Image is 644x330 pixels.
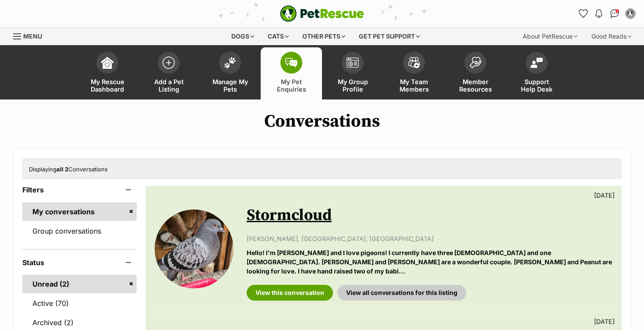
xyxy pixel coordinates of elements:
[224,57,236,68] img: manage-my-pets-icon-02211641906a0b7f246fdf0571729dbe1e7629f14944591b6c1af311fb30b64b.svg
[22,202,137,221] a: My conversations
[57,166,68,173] strong: all 2
[383,47,445,99] a: My Team Members
[322,47,383,99] a: My Group Profile
[262,28,295,45] div: Cats
[247,248,612,276] p: Hello! I'm [PERSON_NAME] and I love pigeons! I currently have three [DEMOGRAPHIC_DATA] and one [D...
[506,47,567,99] a: Support Help Desk
[149,78,188,93] span: Add a Pet Listing
[394,78,434,93] span: My Team Members
[280,5,364,22] img: logo-e224e6f780fb5917bec1dbf3a21bbac754714ae5b6737aabdf751b685950b380.svg
[623,7,637,21] button: My account
[247,206,332,225] a: Stormcloud
[88,78,127,93] span: My Rescue Dashboard
[22,222,137,240] a: Group conversations
[280,5,364,22] a: PetRescue
[77,47,138,99] a: My Rescue Dashboard
[138,47,199,99] a: Add a Pet Listing
[272,78,311,93] span: My Pet Enquiries
[595,9,602,18] img: notifications-46538b983faf8c2785f20acdc204bb7945ddae34d4c08c2a6579f10ce5e182be.svg
[155,209,234,288] img: Stormcloud
[225,28,260,45] div: Dogs
[261,47,322,99] a: My Pet Enquiries
[469,57,481,68] img: member-resources-icon-8e73f808a243e03378d46382f2149f9095a855e16c252ad45f914b54edf8863c.svg
[517,78,556,93] span: Support Help Desk
[576,7,590,21] a: Favourites
[247,285,333,301] a: View this conversation
[22,275,137,293] a: Unread (2)
[163,57,175,69] img: add-pet-listing-icon-0afa8454b4691262ce3f59096e99ab1cd57d4a30225e0717b998d2c9b9846f56.svg
[285,58,297,67] img: pet-enquiries-icon-7e3ad2cf08bfb03b45e93fb7055b45f3efa6380592205ae92323e6603595dc1f.svg
[456,78,495,93] span: Member Resources
[408,57,420,68] img: team-members-icon-5396bd8760b3fe7c0b43da4ab00e1e3bb1a5d9ba89233759b79545d2d3fc5d0d.svg
[592,7,606,21] button: Notifications
[247,234,612,243] p: [PERSON_NAME], [GEOGRAPHIC_DATA], [GEOGRAPHIC_DATA]
[353,28,426,45] div: Get pet support
[22,186,137,194] header: Filters
[296,28,351,45] div: Other pets
[101,57,113,69] img: dashboard-icon-eb2f2d2d3e046f16d808141f083e7271f6b2e854fb5c12c21221c1fb7104beca.svg
[333,78,372,93] span: My Group Profile
[13,28,48,43] a: Menu
[517,28,584,45] div: About PetRescue
[337,285,466,301] a: View all conversations for this listing
[594,191,615,200] p: [DATE]
[610,9,619,18] img: chat-41dd97257d64d25036548639549fe6c8038ab92f7586957e7f3b1b290dea8141.svg
[22,294,137,312] a: Active (70)
[576,7,637,21] ul: Account quick links
[210,78,250,93] span: Manage My Pets
[29,166,108,173] span: Displaying Conversations
[594,317,615,326] p: [DATE]
[608,7,622,21] a: Conversations
[22,259,137,266] header: Status
[23,32,42,40] span: Menu
[199,47,261,99] a: Manage My Pets
[445,47,506,99] a: Member Resources
[531,57,543,68] img: help-desk-icon-fdf02630f3aa405de69fd3d07c3f3aa587a6932b1a1747fa1d2bba05be0121f9.svg
[347,57,359,68] img: group-profile-icon-3fa3cf56718a62981997c0bc7e787c4b2cf8bcc04b72c1350f741eb67cf2f40e.svg
[626,9,635,18] img: Sonja Olsen profile pic
[585,28,637,45] div: Good Reads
